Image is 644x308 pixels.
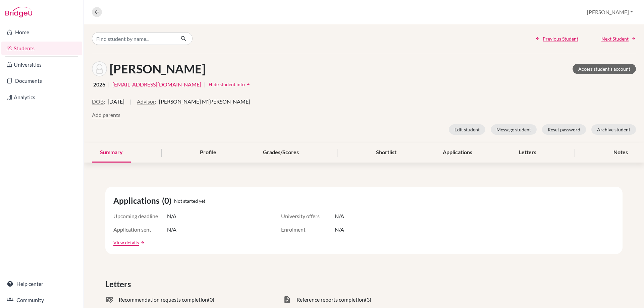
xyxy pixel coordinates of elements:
[511,143,544,163] div: Letters
[119,296,208,304] span: Recommendation requests completion
[110,62,206,76] h1: [PERSON_NAME]
[449,124,485,135] button: Edit student
[92,111,120,119] button: Add parents
[139,240,145,245] a: arrow_forward
[5,7,32,17] img: Bridge-U
[92,61,107,76] img: Jack Turner's avatar
[192,143,224,163] div: Profile
[1,25,82,39] a: Home
[283,296,291,304] span: task
[92,143,131,163] div: Summary
[108,80,110,88] span: |
[335,212,344,220] span: N/A
[1,277,82,291] a: Help center
[605,143,636,163] div: Notes
[104,98,105,106] span: :
[159,98,250,106] span: [PERSON_NAME] M'[PERSON_NAME]
[208,79,252,89] button: Hide student infoarrow_drop_up
[113,226,167,234] span: Application sent
[543,35,578,42] span: Previous Student
[137,98,155,106] button: Advisor
[1,293,82,307] a: Community
[365,296,371,304] span: (3)
[1,90,82,104] a: Analytics
[1,42,82,55] a: Students
[573,64,636,74] a: Access student's account
[130,98,131,111] span: |
[208,296,214,304] span: (0)
[368,143,405,163] div: Shortlist
[601,35,629,42] span: Next Student
[584,6,636,18] button: [PERSON_NAME]
[204,80,206,88] span: |
[162,195,174,207] span: (0)
[297,296,365,304] span: Reference reports completion
[105,278,133,290] span: Letters
[281,226,335,234] span: Enrolment
[105,296,113,304] span: mark_email_read
[112,80,201,88] a: [EMAIL_ADDRESS][DOMAIN_NAME]
[281,212,335,220] span: University offers
[535,35,578,42] a: Previous Student
[167,226,176,234] span: N/A
[113,239,139,246] a: View details
[435,143,480,163] div: Applications
[113,212,167,220] span: Upcoming deadline
[155,98,156,106] span: :
[209,81,245,87] span: Hide student info
[601,35,636,42] a: Next Student
[1,58,82,71] a: Universities
[92,98,104,106] button: DOB
[108,98,124,106] span: [DATE]
[335,226,344,234] span: N/A
[542,124,586,135] button: Reset password
[174,197,205,204] span: Not started yet
[491,124,537,135] button: Message student
[1,74,82,87] a: Documents
[255,143,307,163] div: Grades/Scores
[93,80,105,88] span: 2026
[245,81,252,87] i: arrow_drop_up
[113,195,162,207] span: Applications
[92,32,175,45] input: Find student by name...
[591,124,636,135] button: Archive student
[167,212,176,220] span: N/A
